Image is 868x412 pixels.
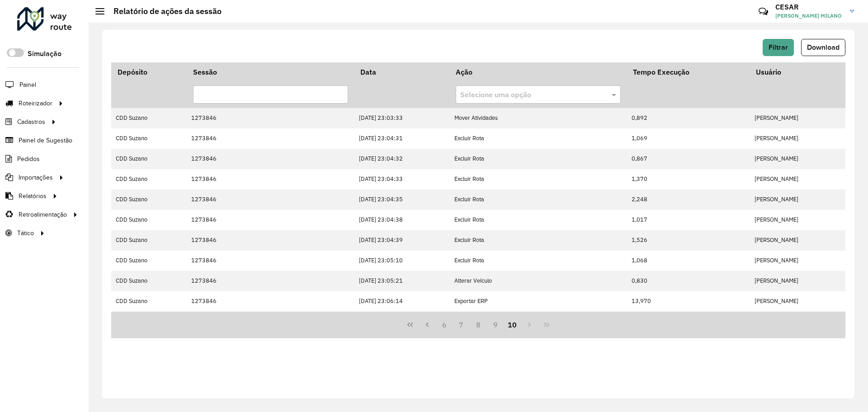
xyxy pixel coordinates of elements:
td: 1273846 [187,230,354,251]
td: 1273846 [187,271,354,291]
td: Alterar Veículo [449,271,627,291]
span: [PERSON_NAME] MILANO [775,12,843,20]
span: Painel [19,80,36,90]
button: 8 [470,316,487,333]
th: Sessão [187,62,354,81]
td: CDD Suzano [111,291,187,312]
td: 2,248 [627,189,750,210]
span: Roteirizador [19,99,52,108]
td: [DATE] 23:04:35 [354,189,449,210]
td: Mover Atividades [449,108,627,128]
td: Excluir Rota [449,189,627,210]
h2: Relatório de ações da sessão [104,6,222,16]
span: Download [807,43,840,51]
td: [PERSON_NAME] [750,271,845,291]
td: [DATE] 23:05:21 [354,271,449,291]
td: [PERSON_NAME] [750,230,845,251]
button: 6 [436,316,453,333]
button: Download [801,39,845,56]
td: 1,068 [627,251,750,271]
td: [DATE] 23:04:31 [354,128,449,149]
label: Simulação [28,48,61,59]
td: Excluir Rota [449,149,627,169]
button: 7 [453,316,470,333]
button: Filtrar [763,39,794,56]
span: Filtrar [769,43,788,51]
td: [PERSON_NAME] [750,128,845,149]
td: 1273846 [187,108,354,128]
td: [DATE] 23:05:10 [354,251,449,271]
td: CDD Suzano [111,169,187,189]
td: 1273846 [187,128,354,149]
th: Usuário [750,62,845,81]
td: 1273846 [187,189,354,210]
td: Excluir Rota [449,230,627,251]
button: 10 [504,316,521,333]
td: CDD Suzano [111,251,187,271]
td: [PERSON_NAME] [750,108,845,128]
td: 1273846 [187,251,354,271]
td: 1,069 [627,128,750,149]
td: 1273846 [187,210,354,230]
h3: CESAR [775,3,843,11]
td: Excluir Rota [449,210,627,230]
span: Importações [19,173,53,182]
td: [PERSON_NAME] [750,291,845,312]
td: CDD Suzano [111,210,187,230]
td: CDD Suzano [111,108,187,128]
td: [PERSON_NAME] [750,251,845,271]
th: Data [354,62,449,81]
td: 0,867 [627,149,750,169]
button: First Page [401,316,419,333]
td: CDD Suzano [111,149,187,169]
th: Depósito [111,62,187,81]
td: [DATE] 23:04:32 [354,149,449,169]
td: [PERSON_NAME] [750,189,845,210]
td: [DATE] 23:04:39 [354,230,449,251]
td: [PERSON_NAME] [750,149,845,169]
span: Retroalimentação [19,210,67,219]
td: Excluir Rota [449,128,627,149]
span: Relatórios [19,191,47,201]
td: Excluir Rota [449,169,627,189]
td: 1273846 [187,169,354,189]
td: 1,017 [627,210,750,230]
td: CDD Suzano [111,271,187,291]
td: CDD Suzano [111,189,187,210]
td: Excluir Rota [449,251,627,271]
td: [DATE] 23:03:33 [354,108,449,128]
span: Tático [17,228,34,238]
a: Contato Rápido [754,2,773,21]
span: Pedidos [17,154,40,164]
td: CDD Suzano [111,230,187,251]
td: 0,830 [627,271,750,291]
th: Tempo Execução [627,62,750,81]
td: [DATE] 23:06:14 [354,291,449,312]
td: 1273846 [187,149,354,169]
td: [DATE] 23:04:38 [354,210,449,230]
td: [DATE] 23:04:33 [354,169,449,189]
td: 0,892 [627,108,750,128]
td: [PERSON_NAME] [750,169,845,189]
td: 1273846 [187,291,354,312]
td: CDD Suzano [111,128,187,149]
td: Exportar ERP [449,291,627,312]
td: 13,970 [627,291,750,312]
button: 9 [487,316,504,333]
span: Painel de Sugestão [19,136,72,145]
td: 1,370 [627,169,750,189]
td: [PERSON_NAME] [750,210,845,230]
button: Previous Page [419,316,436,333]
span: Cadastros [17,117,45,127]
th: Ação [449,62,627,81]
td: 1,526 [627,230,750,251]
